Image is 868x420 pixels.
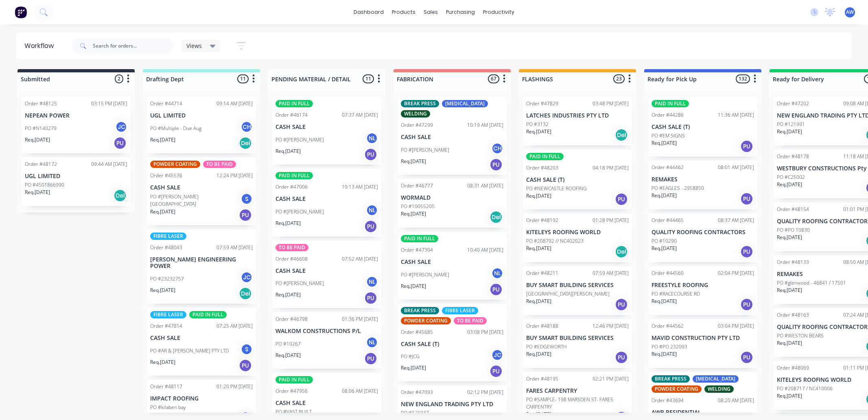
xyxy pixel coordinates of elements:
div: PU [364,220,377,233]
p: PO #Multiple - Due Aug [150,125,201,132]
p: PO #EM SIGNS [652,132,685,139]
div: PAID IN FULLOrder #4700610:13 AM [DATE]CASH SALEPO #[PERSON_NAME]NLReq.[DATE]PU [272,169,381,237]
p: PO #121947 [401,409,429,417]
div: PAID IN FULL [275,100,313,107]
div: Del [615,245,628,258]
div: PAID IN FULL [275,172,313,179]
div: Order #47006 [275,183,308,191]
div: 04:18 PM [DATE] [593,164,629,172]
div: Order #44560 [652,270,684,277]
p: Req. [DATE] [526,298,551,305]
div: 03:08 PM [DATE] [467,329,503,336]
div: Order #47814 [150,322,182,330]
p: CASH SALE [275,400,378,407]
p: CASH SALE (T) [526,176,629,183]
div: 08:06 AM [DATE] [342,387,378,395]
div: Del [114,189,127,202]
div: FIBRE LASERPAID IN FULLOrder #4781407:25 AM [DATE]CASH SALEPO #AR & [PERSON_NAME] PTY LTDSReq.[DA... [147,308,256,376]
div: Order #44286 [652,111,684,119]
p: PO #208717 / NC410006 [777,385,833,392]
div: POWDER COATING [652,385,702,393]
p: MAVID CONSTRUCTION PTY LTD [652,335,754,342]
p: PO #[PERSON_NAME] [275,280,324,287]
div: purchasing [442,6,479,18]
p: CASH SALE (T) [401,341,503,348]
div: 07:25 AM [DATE] [216,322,253,330]
div: 01:36 PM [DATE] [342,316,378,323]
div: Order #4812503:15 PM [DATE]NEPEAN POWERPO #N140279JCReq.[DATE]PU [22,97,131,153]
div: PAID IN FULL [189,311,227,318]
p: Req. [DATE] [777,339,802,347]
div: NL [366,276,378,288]
p: PO #NEWCASTLE ROOFING [526,185,587,192]
div: 07:59 AM [DATE] [593,270,629,277]
div: 12:46 PM [DATE] [593,322,629,330]
p: PO #glenwood - 46841 / 17501 [777,279,846,287]
p: Req. [DATE] [526,192,551,200]
div: NL [491,267,503,279]
div: FIBRE LASEROrder #4804307:59 AM [DATE][PERSON_NAME] ENGINEERING POWERPO #23232757JCReq.[DATE]Del [147,229,256,304]
div: Order #48203 [526,164,558,172]
div: 07:37 AM [DATE] [342,111,378,119]
div: Order #46798 [275,316,308,323]
p: [GEOGRAPHIC_DATA][PERSON_NAME] [526,290,610,298]
div: Order #47202 [777,100,809,107]
div: FIBRE LASER [150,233,186,240]
div: 07:52 AM [DATE] [342,255,378,263]
div: Order #4817209:44 AM [DATE]UGL LIMITEDPO #4501866990Req.[DATE]Del [22,157,131,206]
div: WELDING [401,110,430,118]
p: PO #10055205 [401,203,435,210]
p: UGL LIMITED [150,112,253,119]
div: 02:21 PM [DATE] [593,375,629,383]
div: PAID IN FULLOrder #4820304:18 PM [DATE]CASH SALE (T)PO #NEWCASTLE ROOFINGReq.[DATE]PU [523,150,632,209]
div: PU [490,365,503,378]
p: Req. [DATE] [652,139,677,147]
div: TO BE PAID [203,161,236,168]
p: PO #208792 // NC402023 [526,237,584,245]
p: NEW ENGLAND TRADING PTY LTD [401,401,503,408]
div: S [241,193,253,205]
p: Req. [DATE] [150,411,175,418]
p: PO #PO 232093 [652,343,687,350]
div: PU [740,245,753,258]
div: PU [114,137,127,150]
div: PAID IN FULL [526,153,564,160]
div: 11:36 AM [DATE] [718,111,754,119]
div: PAID IN FULL [652,100,689,107]
div: BREAK PRESS [652,375,690,383]
div: 03:04 PM [DATE] [718,322,754,330]
div: 10:40 AM [DATE] [467,246,503,254]
div: BREAK PRESSFIBRE LASERPOWDER COATINGTO BE PAIDOrder #4568503:08 PM [DATE]CASH SALE (T)PO #JCGJCRe... [398,304,507,382]
div: sales [420,6,442,18]
p: [PERSON_NAME] ENGINEERING POWER [150,256,253,270]
p: PO #[PERSON_NAME] [275,208,324,215]
p: Req. [DATE] [150,287,175,294]
div: Del [615,128,628,141]
p: Req. [DATE] [401,158,426,165]
div: Order #4446208:01 AM [DATE]REMAKESPO #EAGLES - 2958850Req.[DATE]PU [648,161,757,209]
p: CASH SALE [275,124,378,131]
div: Del [239,137,252,150]
div: Order #48178 [777,153,809,160]
p: Req. [DATE] [777,287,802,294]
p: CASH SALE [401,259,503,265]
p: CASH SALE [401,134,503,141]
p: PO #SAMPLE- 198 MARSDEN ST- FARES CARPENTRY [526,396,629,411]
div: 10:13 AM [DATE] [342,183,378,191]
p: UGL LIMITED [25,173,127,180]
div: Order #4456002:04 PM [DATE]FREESTYLE ROOFINGPO #RACECOURSE RDReq.[DATE]PU [648,266,757,315]
div: Order #48172 [25,161,57,168]
span: AW [846,9,854,16]
p: PO #WESTON BEARS [777,332,824,339]
div: JC [491,349,503,361]
p: Req. [DATE] [150,208,175,215]
div: PU [740,140,753,153]
p: Req. [DATE] [652,298,677,305]
div: Order #48188 [526,322,558,330]
p: Req. [DATE] [275,291,301,298]
div: 01:28 PM [DATE] [593,217,629,224]
div: Del [490,211,503,224]
div: Order #44462 [652,164,684,171]
p: Req. [DATE] [526,350,551,358]
div: [MEDICAL_DATA] [693,375,739,383]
